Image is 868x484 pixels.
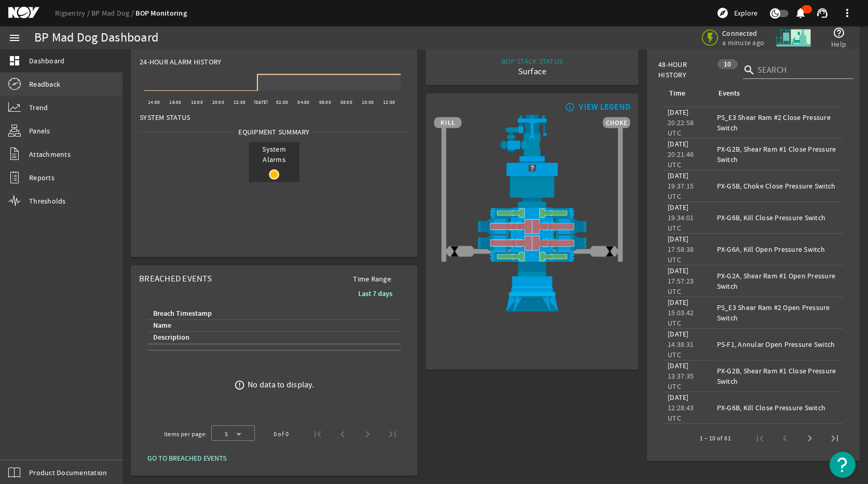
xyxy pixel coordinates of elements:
[191,99,203,105] text: 18:00
[579,102,630,112] div: VIEW LEGEND
[717,244,839,254] div: PX-G6A, Kill Open Pressure Switch
[139,273,212,284] span: Breached Events
[716,7,729,19] mat-icon: explore
[297,99,309,105] text: 04:00
[668,371,694,391] legacy-datetime-component: 13:37:35 UTC
[712,5,762,21] button: Explore
[835,1,860,25] button: more_vert
[139,449,235,467] button: GO TO BREACHED EVENTS
[743,64,755,76] i: search
[797,426,822,451] button: Next page
[501,56,563,66] div: BOP STACK STATUS
[235,127,313,137] span: Equipment Summary
[434,262,630,312] img: WellheadConnector.png
[717,112,839,133] div: PS_E3 Shear Ram #2 Close Pressure Switch
[434,162,630,208] img: UpperAnnular_NoValves.png
[434,218,630,235] img: ShearRamClose.png
[830,452,856,478] button: Open Resource Center
[774,18,812,57] img: Skid.svg
[350,284,401,303] button: Last 7 days
[147,453,226,463] span: GO TO BREACHED EVENTS
[153,332,189,343] div: Description
[668,245,694,264] legacy-datetime-component: 17:58:38 UTC
[717,88,835,99] div: Events
[152,320,392,331] div: Name
[234,380,245,391] mat-icon: error_outline
[668,329,689,339] legacy-datetime-component: [DATE]
[794,7,807,19] mat-icon: notifications
[722,38,766,47] span: a minute ago
[29,79,60,89] span: Readback
[717,181,839,191] div: PX-G5B, Choke Close Pressure Switch
[668,171,689,180] legacy-datetime-component: [DATE]
[212,99,224,105] text: 20:00
[717,302,839,323] div: PS_E3 Shear Ram #2 Open Pressure Switch
[668,308,694,328] legacy-datetime-component: 15:03:42 UTC
[341,99,352,105] text: 08:00
[734,8,757,18] span: Explore
[668,393,689,402] legacy-datetime-component: [DATE]
[668,203,689,212] legacy-datetime-component: [DATE]
[29,126,50,136] span: Panels
[152,308,392,319] div: Breach Timestamp
[668,181,694,201] legacy-datetime-component: 19:37:15 UTC
[700,433,731,443] div: 1 – 10 of 61
[434,162,630,174] img: Unknown.png
[816,7,829,19] mat-icon: support_agent
[717,144,839,165] div: PX-G2B, Shear Ram #1 Close Pressure Switch
[717,402,839,413] div: PX-G6B, Kill Close Pressure Switch
[668,234,689,244] legacy-datetime-component: [DATE]
[319,99,331,105] text: 06:00
[833,26,845,39] mat-icon: help_outline
[718,88,740,99] div: Events
[449,246,460,258] img: ValveClose.png
[55,8,91,18] a: Rigsentry
[153,320,171,331] div: Name
[358,289,392,299] b: Last 7 days
[604,246,616,258] img: ValveClose.png
[362,99,374,105] text: 10:00
[717,366,839,386] div: PX-G2B, Shear Ram #1 Close Pressure Switch
[822,426,847,451] button: Last page
[345,274,401,284] span: Time Range:
[615,184,627,199] img: TransparentStackSlice.png
[274,429,289,439] div: 0 of 0
[8,32,21,44] mat-icon: menu
[152,332,392,343] div: Description
[717,271,839,291] div: PX-G2A, Shear Ram #1 Open Pressure Switch
[668,150,694,169] legacy-datetime-component: 20:21:46 UTC
[668,340,694,359] legacy-datetime-component: 14:38:31 UTC
[668,107,689,117] legacy-datetime-component: [DATE]
[29,467,107,478] span: Product Documentation
[29,149,71,159] span: Attachments
[248,380,314,390] div: No data to display.
[276,99,288,105] text: 02:00
[717,59,738,69] div: 10
[29,56,64,66] span: Dashboard
[668,361,689,370] legacy-datetime-component: [DATE]
[383,99,395,105] text: 12:00
[254,99,268,105] text: [DATE]
[658,59,712,80] span: 48-Hour History
[434,251,630,262] img: PipeRamOpen.png
[29,102,48,113] span: Trend
[668,276,694,296] legacy-datetime-component: 17:57:23 UTC
[563,103,575,111] mat-icon: info_outline
[501,66,563,77] div: Surface
[434,208,630,218] img: PipeRamOpen.png
[148,99,160,105] text: 14:00
[668,298,689,307] legacy-datetime-component: [DATE]
[140,112,190,123] span: System Status
[717,212,839,223] div: PX-G6B, Kill Close Pressure Switch
[8,55,21,67] mat-icon: dashboard
[668,88,704,99] div: Time
[29,172,55,183] span: Reports
[29,196,66,206] span: Thresholds
[434,115,630,162] img: RiserAdapter.png
[668,403,694,423] legacy-datetime-component: 12:28:43 UTC
[669,88,685,99] div: Time
[153,308,212,319] div: Breach Timestamp
[135,8,187,18] a: BOP Monitoring
[140,57,221,67] span: 24-Hour Alarm History
[668,118,694,138] legacy-datetime-component: 20:22:58 UTC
